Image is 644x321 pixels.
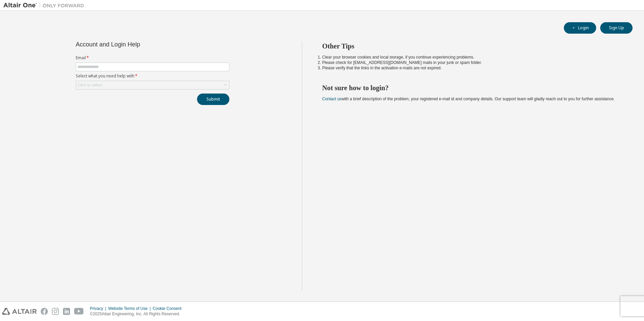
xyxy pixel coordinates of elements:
a: Contact us [322,97,342,101]
h2: Other Tips [322,42,621,50]
img: altair_logo.svg [2,308,37,315]
div: Account and Login Help [76,42,199,47]
div: Website Terms of Use [108,306,153,311]
div: Click to select [76,81,229,89]
div: Privacy [90,306,108,311]
button: Login [564,22,596,34]
label: Select what you need help with [76,73,229,79]
span: with a brief description of the problem, your registered e-mail id and company details. Our suppo... [322,97,615,101]
img: instagram.svg [52,308,59,315]
img: linkedin.svg [63,308,70,315]
div: Click to select [77,82,102,88]
label: Email [76,55,229,61]
img: facebook.svg [41,308,48,315]
li: Please check for [EMAIL_ADDRESS][DOMAIN_NAME] mails in your junk or spam folder. [322,60,621,65]
button: Submit [197,94,229,105]
button: Sign Up [600,22,633,34]
h2: Not sure how to login? [322,83,621,92]
img: youtube.svg [74,308,84,315]
li: Clear your browser cookies and local storage, if you continue experiencing problems. [322,55,621,60]
li: Please verify that the links in the activation e-mails are not expired. [322,65,621,71]
img: Altair One [3,2,88,9]
div: Cookie Consent [153,306,185,311]
p: © 2025 Altair Engineering, Inc. All Rights Reserved. [90,311,186,317]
